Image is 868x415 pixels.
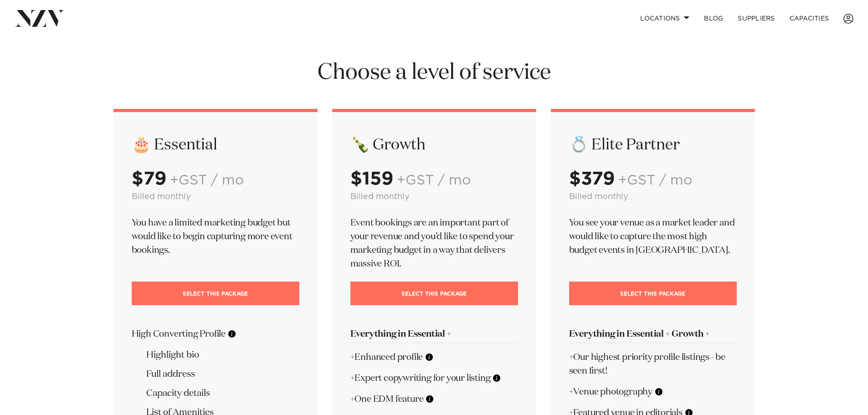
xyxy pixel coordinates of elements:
a: Select This Package [350,282,518,305]
a: Select This Package [132,282,299,305]
span: +GST / mo [618,174,692,187]
li: Capacity details [146,386,299,400]
p: High Converting Profile [132,327,299,341]
strong: $159 [350,170,393,188]
img: nzv-logo.png [15,10,64,26]
strong: $79 [132,170,166,188]
p: +Expert copywriting for your listing [350,371,518,385]
small: Billed monthly [350,193,410,201]
small: Billed monthly [569,193,628,201]
a: SUPPLIERS [730,9,782,28]
a: Select This Package [569,282,737,305]
h1: Choose a level of service [113,59,755,87]
h2: 💍 Elite Partner [569,135,737,155]
p: You see your venue as a market leader and would like to capture the most high budget events in [G... [569,216,737,257]
p: +Our highest priority profile listings - be seen first! [569,350,737,378]
a: Locations [633,9,697,28]
span: +GST / mo [397,174,471,187]
strong: Everything in Essential + [350,329,452,338]
li: Full address [146,367,299,381]
strong: Everything in Essential + Growth + [569,329,710,338]
h2: 🍾 Growth [350,135,518,155]
h2: 🎂 Essential [132,135,299,155]
p: You have a limited marketing budget but would like to begin capturing more event bookings. [132,216,299,257]
p: Event bookings are an important part of your revenue and you’d like to spend your marketing budge... [350,216,518,271]
li: Highlight bio [146,348,299,362]
p: +Venue photography [569,385,737,399]
a: BLOG [697,9,730,28]
small: Billed monthly [132,193,191,201]
strong: $379 [569,170,615,188]
p: +Enhanced profile [350,350,518,364]
span: +GST / mo [170,174,244,187]
p: +One EDM feature [350,392,518,406]
a: Capacities [782,9,837,28]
